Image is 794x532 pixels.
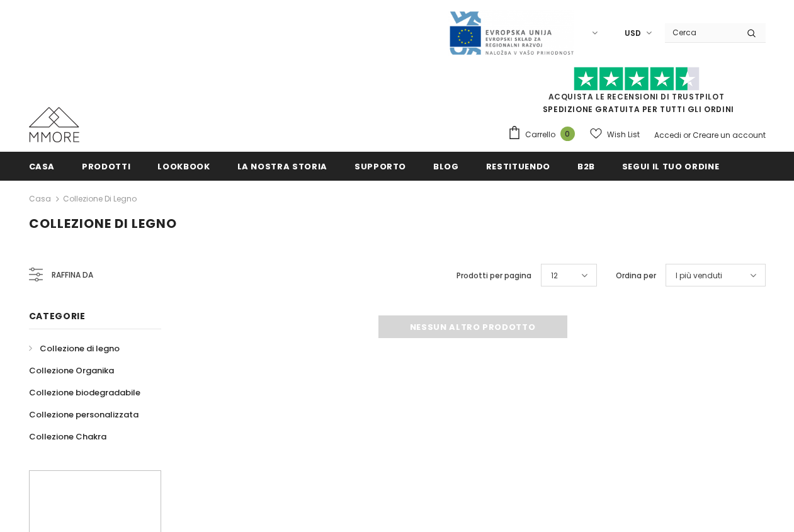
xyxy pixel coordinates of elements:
[625,27,641,40] span: USD
[616,269,656,282] label: Ordina per
[29,409,139,421] span: Collezione personalizzata
[457,269,531,282] label: Prodotti per pagina
[29,387,140,399] span: Collezione biodegradabile
[508,125,581,144] a: Carrello 0
[354,152,406,180] a: supporto
[448,10,574,56] img: Javni Razpis
[607,128,640,141] span: Wish List
[508,72,766,115] span: SPEDIZIONE GRATUITA PER TUTTI GLI ORDINI
[622,161,719,173] span: Segui il tuo ordine
[29,426,106,448] a: Collezione Chakra
[237,152,327,180] a: La nostra storia
[29,382,140,404] a: Collezione biodegradabile
[29,215,177,232] span: Collezione di legno
[577,161,595,173] span: B2B
[29,161,55,173] span: Casa
[40,342,120,354] span: Collezione di legno
[52,268,93,282] span: Raffina da
[574,67,700,91] img: Fidati di Pilot Stars
[654,130,681,140] a: Accedi
[622,152,719,180] a: Segui il tuo ordine
[665,23,737,42] input: Search Site
[29,310,86,322] span: Categorie
[590,123,640,145] a: Wish List
[354,161,406,173] span: supporto
[237,161,327,173] span: La nostra storia
[486,161,550,173] span: Restituendo
[448,27,574,38] a: Javni Razpis
[82,152,130,180] a: Prodotti
[551,269,558,282] span: 12
[693,130,766,140] a: Creare un account
[29,337,120,359] a: Collezione di legno
[29,365,114,376] span: Collezione Organika
[29,359,114,382] a: Collezione Organika
[486,152,550,180] a: Restituendo
[82,161,130,173] span: Prodotti
[433,152,459,180] a: Blog
[525,128,555,141] span: Carrello
[29,191,51,207] a: Casa
[29,152,55,180] a: Casa
[560,127,575,141] span: 0
[157,161,210,173] span: Lookbook
[676,269,722,282] span: I più venduti
[29,107,79,142] img: Casi MMORE
[29,431,106,443] span: Collezione Chakra
[63,193,137,204] a: Collezione di legno
[157,152,210,180] a: Lookbook
[548,91,725,102] a: Acquista le recensioni di TrustPilot
[433,161,459,173] span: Blog
[29,404,139,426] a: Collezione personalizzata
[577,152,595,180] a: B2B
[683,130,691,140] span: or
